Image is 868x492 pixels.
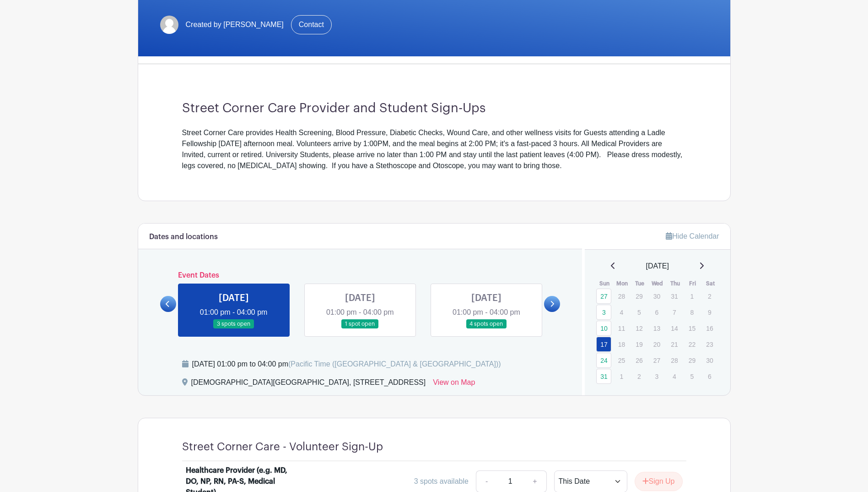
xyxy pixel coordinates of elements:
[702,337,717,351] p: 23
[635,472,683,491] button: Sign Up
[649,321,664,335] p: 13
[667,305,682,319] p: 7
[646,261,669,272] span: [DATE]
[649,353,664,367] p: 27
[631,305,647,319] p: 5
[614,321,629,335] p: 11
[596,369,611,384] a: 31
[414,476,469,487] div: 3 spots available
[685,289,700,303] p: 1
[702,305,717,319] p: 9
[614,337,629,351] p: 18
[614,289,629,303] p: 28
[649,337,664,351] p: 20
[186,19,284,30] span: Created by [PERSON_NAME]
[649,305,664,319] p: 6
[685,337,700,351] p: 22
[649,279,667,288] th: Wed
[596,337,611,352] a: 17
[702,289,717,303] p: 2
[649,369,664,383] p: 3
[666,232,719,240] a: Hide Calendar
[291,15,332,34] a: Contact
[667,337,682,351] p: 21
[614,279,631,288] th: Mon
[631,353,647,367] p: 26
[191,377,426,392] div: [DEMOGRAPHIC_DATA][GEOGRAPHIC_DATA], [STREET_ADDRESS]
[596,305,611,320] a: 3
[182,440,383,454] h4: Street Corner Care - Volunteer Sign-Up
[667,353,682,367] p: 28
[631,279,649,288] th: Tue
[631,289,647,303] p: 29
[160,16,178,34] img: default-ce2991bfa6775e67f084385cd625a349d9dcbb7a52a09fb2fda1e96e2d18dcdb.png
[701,279,719,288] th: Sat
[667,369,682,383] p: 4
[667,321,682,335] p: 14
[596,279,614,288] th: Sun
[614,369,629,383] p: 1
[702,321,717,335] p: 16
[685,353,700,367] p: 29
[182,127,686,171] div: Street Corner Care provides Health Screening, Blood Pressure, Diabetic Checks, Wound Care, and ot...
[182,101,686,116] h3: Street Corner Care Provider and Student Sign-Ups
[702,369,717,383] p: 6
[685,305,700,319] p: 8
[631,369,647,383] p: 2
[631,321,647,335] p: 12
[149,233,218,241] h6: Dates and locations
[176,271,545,280] h6: Event Dates
[596,321,611,336] a: 10
[433,377,475,392] a: View on Map
[596,353,611,368] a: 24
[649,289,664,303] p: 30
[702,353,717,367] p: 30
[596,289,611,304] a: 27
[685,369,700,383] p: 5
[614,305,629,319] p: 4
[288,360,501,368] span: (Pacific Time ([GEOGRAPHIC_DATA] & [GEOGRAPHIC_DATA]))
[666,279,684,288] th: Thu
[684,279,702,288] th: Fri
[614,353,629,367] p: 25
[631,337,647,351] p: 19
[192,359,501,370] div: [DATE] 01:00 pm to 04:00 pm
[685,321,700,335] p: 15
[667,289,682,303] p: 31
